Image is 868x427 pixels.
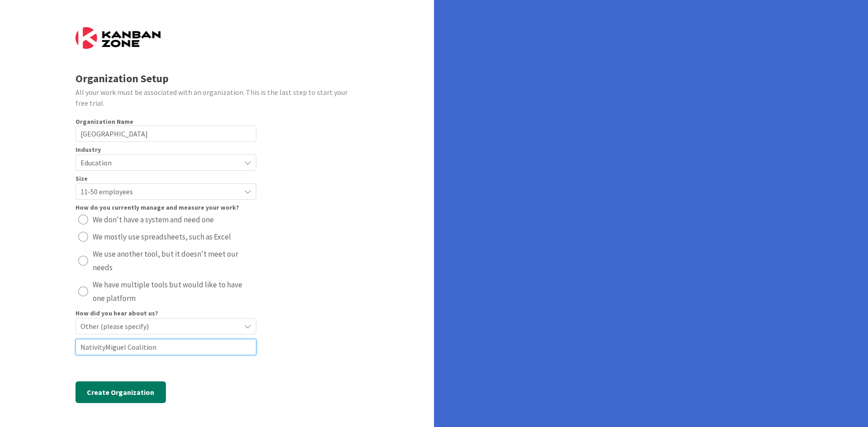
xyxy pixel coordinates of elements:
input: Type other source here... [75,339,256,355]
div: How do you currently manage and measure your work? [75,204,239,211]
button: Create Organization [75,381,166,403]
div: All your work must be associated with an organization. This is the last step to start your free t... [75,87,359,108]
button: We don't have a system and need one [75,212,256,227]
button: We use another tool, but it doesn't meet our needs [75,247,256,275]
img: Kanban Zone [75,27,160,49]
button: We have multiple tools but would like to have one platform [75,277,256,305]
span: We don't have a system and need one [93,213,214,226]
div: Organization Setup [75,70,359,87]
span: We use another tool, but it doesn't meet our needs [93,247,254,274]
span: Size [75,175,88,182]
span: Industry [75,146,101,153]
span: We mostly use spreadsheets, such as Excel [93,230,231,244]
button: We mostly use spreadsheets, such as Excel [75,230,256,244]
span: Education [80,156,236,169]
span: We have multiple tools but would like to have one platform [93,278,254,305]
label: Organization Name [75,117,133,126]
span: 11-50 employees [80,185,236,198]
span: Other (please specify) [80,320,236,333]
span: How did you hear about us? [75,310,158,316]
